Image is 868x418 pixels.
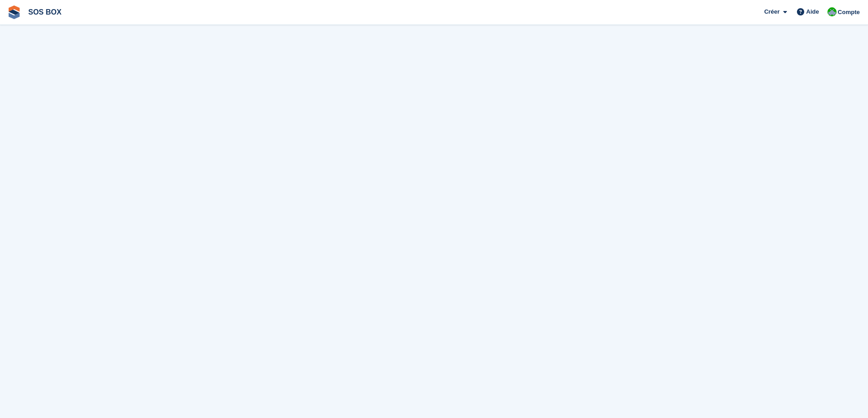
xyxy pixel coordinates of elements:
img: Fabrice [827,7,837,16]
span: Aide [806,7,819,16]
img: stora-icon-8386f47178a22dfd0bd8f6a31ec36ba5ce8667c1dd55bd0f319d3a0aa187defe.svg [7,5,21,19]
a: SOS BOX [25,5,65,20]
span: Créer [764,7,780,16]
span: Compte [838,8,860,17]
